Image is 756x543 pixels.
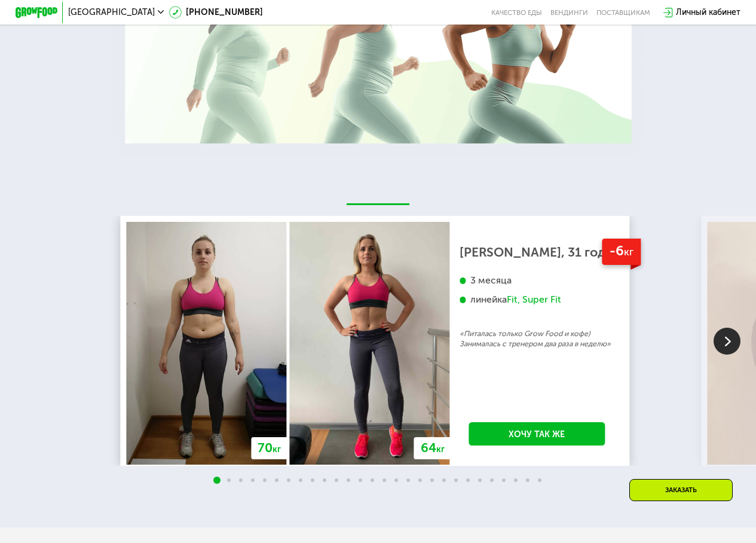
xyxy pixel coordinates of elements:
[460,294,614,306] div: линейка
[169,6,263,19] a: [PHONE_NUMBER]
[550,8,588,17] a: Вендинги
[714,328,740,355] img: Slide right
[273,444,281,454] span: кг
[596,8,650,17] div: поставщикам
[629,479,733,501] div: Заказать
[414,437,451,459] div: 64
[460,247,614,257] div: [PERSON_NAME], 31 год
[460,328,614,349] p: «Питалась только Grow Food и кофе) Занималась с тренером два раза в неделю»
[251,437,288,459] div: 70
[436,444,445,454] span: кг
[68,8,155,17] span: [GEOGRAPHIC_DATA]
[624,246,633,258] span: кг
[602,239,641,265] div: -6
[460,274,614,286] div: 3 месяца
[469,422,605,446] a: Хочу так же
[676,6,740,19] div: Личный кабинет
[491,8,542,17] a: Качество еды
[507,294,561,306] div: Fit, Super Fit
